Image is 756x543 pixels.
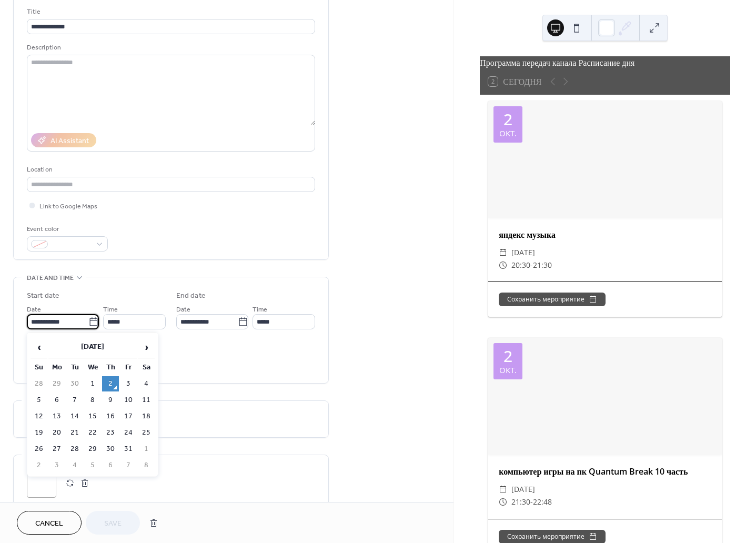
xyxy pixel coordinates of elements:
[66,393,83,408] td: 7
[533,496,552,508] span: 22:48
[35,518,63,529] span: Cancel
[176,304,190,315] span: Date
[533,259,552,271] span: 21:30
[31,360,47,375] th: Su
[66,409,83,424] td: 14
[27,42,313,53] div: Description
[138,441,155,457] td: 1
[84,376,101,391] td: 1
[66,441,83,457] td: 28
[102,458,119,473] td: 6
[503,348,512,364] div: 2
[27,164,313,175] div: Location
[27,468,56,498] div: ;
[66,360,83,375] th: Tu
[31,409,47,424] td: 12
[499,293,606,306] button: Сохранить мероприятие
[17,511,82,535] button: Cancel
[31,458,47,473] td: 2
[488,465,722,478] div: компьютер игры на пк Quantum Break 10 часть
[120,425,137,440] td: 24
[27,273,74,284] span: Date and time
[499,366,517,374] div: окт.
[48,458,65,473] td: 3
[138,337,154,358] span: ›
[102,409,119,424] td: 16
[31,376,47,391] td: 28
[138,409,155,424] td: 18
[253,304,267,315] span: Time
[48,409,65,424] td: 13
[511,496,530,508] span: 21:30
[138,376,155,391] td: 4
[120,360,137,375] th: Fr
[120,376,137,391] td: 3
[84,458,101,473] td: 5
[31,337,47,358] span: ‹
[120,393,137,408] td: 10
[120,409,137,424] td: 17
[499,259,507,271] div: ​
[138,425,155,440] td: 25
[84,425,101,440] td: 22
[138,360,155,375] th: Sa
[138,393,155,408] td: 11
[499,246,507,259] div: ​
[84,393,101,408] td: 8
[27,290,59,301] div: Start date
[511,483,535,496] span: [DATE]
[499,496,507,508] div: ​
[48,441,65,457] td: 27
[530,259,533,271] span: -
[84,409,101,424] td: 15
[66,458,83,473] td: 4
[66,425,83,440] td: 21
[84,360,101,375] th: We
[176,290,206,301] div: End date
[103,304,118,315] span: Time
[503,112,512,127] div: 2
[138,458,155,473] td: 8
[120,441,137,457] td: 31
[27,224,106,235] div: Event color
[31,425,47,440] td: 19
[511,246,535,259] span: [DATE]
[480,56,730,69] div: Программа передач канала Расписание дня
[530,496,533,508] span: -
[102,425,119,440] td: 23
[488,228,722,241] div: яндекс музыка
[48,425,65,440] td: 20
[48,360,65,375] th: Mo
[48,376,65,391] td: 29
[499,129,517,137] div: окт.
[27,6,313,17] div: Title
[84,441,101,457] td: 29
[102,360,119,375] th: Th
[48,336,137,359] th: [DATE]
[102,441,119,457] td: 30
[102,376,119,391] td: 2
[48,393,65,408] td: 6
[27,304,41,315] span: Date
[31,393,47,408] td: 5
[102,393,119,408] td: 9
[31,441,47,457] td: 26
[120,458,137,473] td: 7
[39,201,97,212] span: Link to Google Maps
[66,376,83,391] td: 30
[499,483,507,496] div: ​
[511,259,530,271] span: 20:30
